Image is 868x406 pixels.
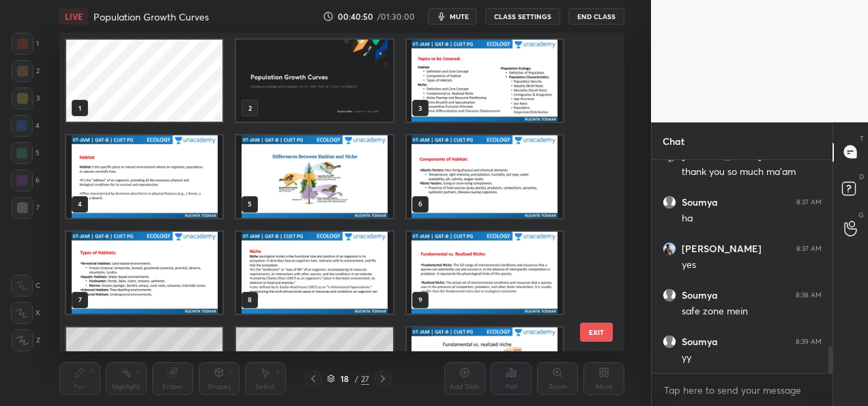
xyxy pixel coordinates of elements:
[93,10,209,23] h4: Population Growth Curves
[663,242,676,256] img: 450f7b52fd124f42970b0a2375221acb.jpg
[682,243,762,255] h6: [PERSON_NAME]
[66,232,222,314] img: 1756694198JJCRK7.pdf
[663,195,676,209] img: default.png
[652,123,695,159] p: Chat
[652,160,833,373] div: grid
[12,60,40,82] div: 2
[796,291,822,299] div: 8:38 AM
[682,212,822,226] div: ha
[428,8,477,25] button: mute
[361,373,369,385] div: 27
[12,87,40,109] div: 3
[236,135,392,217] img: 1756694198JJCRK7.pdf
[682,150,762,162] h6: [PERSON_NAME]
[796,338,822,346] div: 8:39 AM
[59,8,88,25] div: LIVE
[338,375,351,383] div: 18
[580,323,613,342] button: EXIT
[406,40,562,122] img: 1756694198JJCRK7.pdf
[568,8,624,25] button: End Class
[796,245,822,253] div: 8:37 AM
[860,133,864,144] p: T
[11,302,40,324] div: X
[12,197,40,219] div: 7
[12,33,39,55] div: 1
[682,258,822,272] div: yes
[11,170,40,191] div: 6
[682,305,822,319] div: safe zone mein
[406,135,562,217] img: 1756694198JJCRK7.pdf
[11,115,40,137] div: 4
[796,198,822,206] div: 8:37 AM
[66,135,222,217] img: 1756694198JJCRK7.pdf
[663,288,676,302] img: default.png
[663,335,676,349] img: default.png
[682,289,718,301] h6: Soumya
[682,351,822,365] div: yy
[11,275,40,297] div: C
[59,33,601,351] div: grid
[450,12,469,21] span: mute
[12,329,40,351] div: Z
[406,232,562,314] img: 1756694198JJCRK7.pdf
[236,40,392,122] img: 1ddcbc76-86dc-11f0-876d-32e71127aa88.jpg
[859,172,864,182] p: D
[485,8,560,25] button: CLASS SETTINGS
[682,165,822,179] div: thank you so much ma'am
[858,210,864,220] p: G
[236,232,392,314] img: 1756694198JJCRK7.pdf
[11,142,40,164] div: 5
[354,375,358,383] div: /
[682,196,718,208] h6: Soumya
[682,336,718,348] h6: Soumya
